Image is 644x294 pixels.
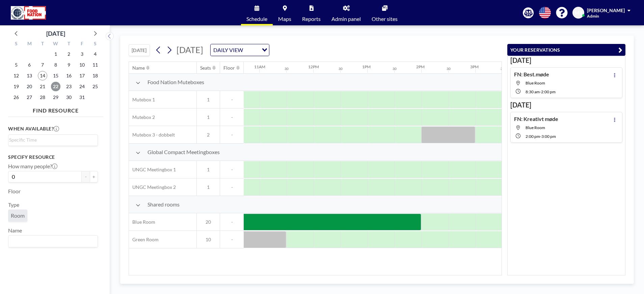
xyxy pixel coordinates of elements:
span: Wednesday, October 8, 2025 [51,60,60,70]
button: - [82,171,90,182]
h3: [DATE] [510,56,622,65]
div: 30 [447,67,451,71]
span: Saturday, October 18, 2025 [90,71,100,80]
h3: [DATE] [510,101,622,109]
div: S [88,40,102,49]
span: Thursday, October 23, 2025 [64,82,74,91]
button: + [90,171,98,182]
h4: FN: Best.møde [514,71,549,78]
span: Friday, October 3, 2025 [77,49,87,59]
span: Schedule [246,16,267,22]
span: Friday, October 24, 2025 [77,82,87,91]
span: Sunday, October 26, 2025 [11,93,21,102]
label: Floor [8,188,21,195]
span: 8:30 AM [526,89,540,94]
div: Search for option [8,135,98,145]
label: Name [8,227,22,234]
span: - [220,219,244,225]
h4: FIND RESOURCE [8,104,103,114]
div: Seats [200,65,211,71]
span: Room [11,212,25,219]
button: [DATE] [129,44,150,56]
span: 1 [197,97,220,103]
span: Sunday, October 12, 2025 [11,71,21,80]
div: Floor [223,65,235,71]
span: - [220,184,244,190]
span: Thursday, October 30, 2025 [64,93,74,102]
div: [DATE] [46,29,65,38]
span: Food Nation Muteboxes [147,79,204,85]
span: Mutebox 2 [129,114,155,120]
div: 12PM [308,64,319,69]
span: Global Compact Meetingboxes [147,149,220,155]
span: - [220,114,244,120]
span: Saturday, October 11, 2025 [90,60,100,70]
span: Friday, October 31, 2025 [77,93,87,102]
div: F [75,40,88,49]
span: Blue Room [526,125,545,130]
span: [DATE] [177,45,203,55]
span: Tuesday, October 14, 2025 [38,71,47,80]
h3: Specify resource [8,154,98,160]
div: Search for option [211,44,269,56]
span: Monday, October 6, 2025 [25,60,34,70]
input: Search for option [9,237,94,246]
span: - [220,132,244,138]
span: 1 [197,167,220,173]
span: Friday, October 10, 2025 [77,60,87,70]
span: Shared rooms [147,201,180,208]
span: 20 [197,219,220,225]
div: 1PM [362,64,371,69]
span: Mutebox 1 [129,97,155,103]
span: 1 [197,114,220,120]
div: 11AM [254,64,265,69]
span: 10 [197,237,220,243]
span: Tuesday, October 28, 2025 [38,93,47,102]
span: Thursday, October 2, 2025 [64,49,74,59]
span: [PERSON_NAME] [587,7,625,13]
span: Thursday, October 16, 2025 [64,71,74,80]
span: UNGC Meetingbox 1 [129,167,176,173]
span: Blue Room [129,219,155,225]
div: M [23,40,36,49]
div: 2PM [416,64,425,69]
span: UNGC Meetingbox 2 [129,184,176,190]
span: Wednesday, October 15, 2025 [51,71,60,80]
div: 30 [501,67,505,71]
div: T [62,40,75,49]
span: Blue Room [526,80,545,85]
span: Sunday, October 5, 2025 [11,60,21,70]
span: - [220,97,244,103]
span: Monday, October 27, 2025 [25,93,34,102]
span: 3:00 PM [541,134,556,139]
span: Sunday, October 19, 2025 [11,82,21,91]
span: Monday, October 13, 2025 [25,71,34,80]
span: - [540,89,541,94]
span: Wednesday, October 29, 2025 [51,93,60,102]
span: - [220,237,244,243]
span: Friday, October 17, 2025 [77,71,87,80]
span: 2:00 PM [541,89,556,94]
div: Search for option [8,236,98,247]
div: W [49,40,62,49]
span: Admin panel [331,16,361,22]
div: 3PM [470,64,479,69]
button: YOUR RESERVATIONS [507,44,625,56]
span: Tuesday, October 21, 2025 [38,82,47,91]
img: organization-logo [11,6,46,20]
span: Green Room [129,237,159,243]
div: 30 [393,67,397,71]
label: Type [8,201,19,208]
div: 30 [285,67,289,71]
div: 30 [339,67,343,71]
h4: FN: Kreativt møde [514,116,558,122]
span: Maps [278,16,291,22]
span: MR [575,10,582,16]
span: 1 [197,184,220,190]
span: Mutebox 3 - dobbelt [129,132,175,138]
div: S [10,40,23,49]
span: Wednesday, October 22, 2025 [51,82,60,91]
span: DAILY VIEW [212,46,244,54]
span: Admin [587,14,599,19]
input: Search for option [245,46,258,54]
